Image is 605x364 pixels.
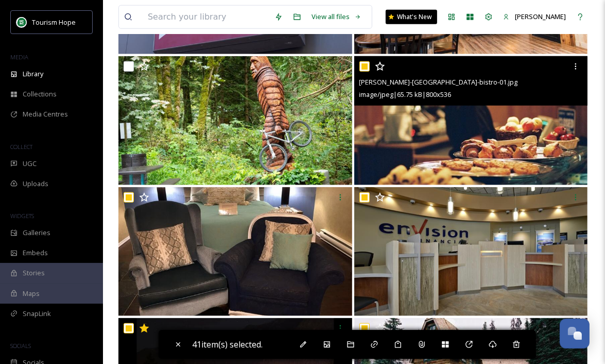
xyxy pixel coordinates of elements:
a: [PERSON_NAME] [498,7,571,27]
span: COLLECT [10,143,32,151]
span: SOCIALS [10,342,31,350]
span: Library [23,69,43,79]
img: Envision-Financial-High-Street_89.jpg [354,187,588,316]
span: MEDIA [10,53,28,61]
img: manning-park-pinewoods-bistro-01.jpg [354,56,588,185]
span: image/jpeg | 65.75 kB | 800 x 536 [359,90,452,99]
img: logo.png [16,17,27,27]
span: Uploads [23,179,48,189]
input: Search your library [143,6,269,28]
span: Media Centres [23,109,68,119]
span: Tourism Hope [32,18,76,27]
img: MTB-Adventure-Park-2-1200x800.jpg [118,56,352,185]
span: [PERSON_NAME] [515,12,566,21]
button: Open Chat [560,319,590,349]
img: Evergreen-BB-guest-room-IMG_6496.jpg [118,187,352,316]
span: WIDGETS [10,212,34,220]
a: What's New [386,10,437,24]
span: 41 item(s) selected. [193,339,263,350]
span: Galleries [23,228,50,238]
a: View all files [306,7,367,27]
span: Embeds [23,248,48,258]
span: Maps [23,289,40,299]
span: Stories [23,268,45,278]
span: SnapLink [23,309,51,319]
span: Collections [23,89,57,99]
span: [PERSON_NAME]-[GEOGRAPHIC_DATA]-bistro-01.jpg [359,77,518,87]
span: UGC [23,159,37,169]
